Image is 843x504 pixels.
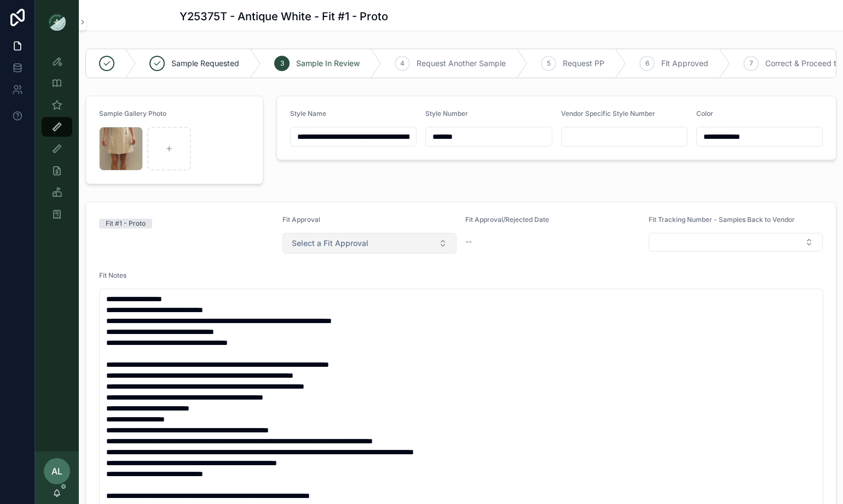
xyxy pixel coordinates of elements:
span: Fit Tracking Number - Samples Back to Vendor [649,215,795,224]
div: scrollable content [35,44,79,452]
span: Fit Notes [99,271,126,279]
span: Select a Fit Approval [292,238,368,249]
span: -- [465,236,472,247]
span: Color [696,109,713,118]
span: 4 [400,59,405,68]
div: Fit #1 - Proto [106,219,146,228]
span: Request PP [563,58,604,69]
span: Sample Gallery Photo [99,109,166,118]
span: Sample In Review [296,58,360,69]
button: Select Button [282,233,457,254]
span: 3 [280,59,284,68]
span: Style Name [290,109,326,118]
span: 5 [547,59,551,68]
span: AL [51,465,62,478]
span: 7 [749,59,753,68]
h1: Y25375T - Antique White - Fit #1 - Proto [180,9,388,24]
button: Select Button [649,233,823,251]
span: Fit Approved [661,58,708,69]
span: Fit Approval/Rejected Date [465,215,549,224]
span: Style Number [425,109,468,118]
span: Fit Approval [282,215,320,224]
span: Vendor Specific Style Number [561,109,655,118]
span: Sample Requested [171,58,239,69]
span: Request Another Sample [417,58,506,69]
img: App logo [48,13,66,31]
span: 6 [645,59,649,68]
